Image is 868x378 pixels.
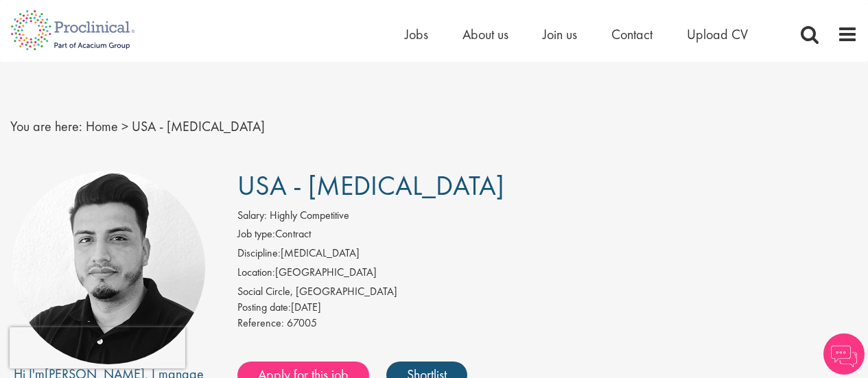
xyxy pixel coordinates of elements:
div: [DATE] [237,300,858,316]
a: Contact [611,25,653,43]
span: Highly Competitive [270,208,349,222]
a: Upload CV [687,25,748,43]
img: Chatbot [823,333,865,375]
span: 67005 [287,316,317,330]
div: Social Circle, [GEOGRAPHIC_DATA] [237,284,858,300]
label: Discipline: [237,246,281,261]
a: breadcrumb link [86,117,118,135]
label: Reference: [237,316,284,331]
li: Contract [237,226,858,246]
a: Join us [543,25,577,43]
img: imeage of recruiter Anderson Maldonado [12,171,205,364]
span: USA - [MEDICAL_DATA] [237,168,504,203]
label: Job type: [237,226,275,242]
li: [MEDICAL_DATA] [237,246,858,265]
span: > [121,117,128,135]
li: [GEOGRAPHIC_DATA] [237,265,858,284]
label: Salary: [237,208,267,224]
span: You are here: [10,117,82,135]
a: About us [462,25,508,43]
a: Jobs [405,25,428,43]
iframe: reCAPTCHA [10,327,185,368]
span: USA - [MEDICAL_DATA] [132,117,265,135]
span: Posting date: [237,300,291,314]
label: Location: [237,265,275,281]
